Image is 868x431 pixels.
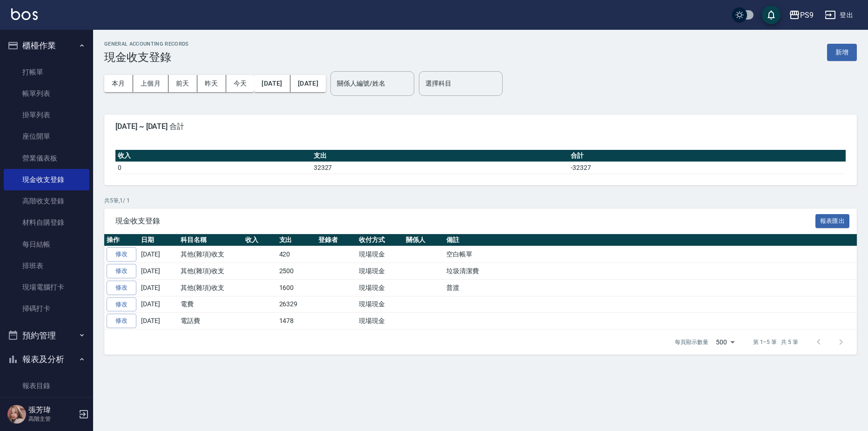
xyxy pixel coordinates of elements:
[4,34,89,58] button: 櫃檯作業
[107,264,136,278] a: 修改
[568,162,846,174] td: -32327
[277,234,316,246] th: 支出
[139,279,178,296] td: [DATE]
[815,216,850,225] a: 報表匯出
[444,279,857,296] td: 普渡
[277,296,316,313] td: 26329
[104,234,139,246] th: 操作
[115,150,311,162] th: 收入
[226,75,255,92] button: 今天
[4,298,89,319] a: 掃碼打卡
[168,75,197,92] button: 前天
[357,263,404,280] td: 現場現金
[277,246,316,263] td: 420
[821,7,857,24] button: 登出
[4,83,89,104] a: 帳單列表
[104,41,189,47] h2: GENERAL ACCOUNTING RECORDS
[827,44,857,61] button: 新增
[277,263,316,280] td: 2500
[4,347,89,371] button: 報表及分析
[785,6,817,25] button: PS9
[139,263,178,280] td: [DATE]
[762,6,781,24] button: save
[197,75,226,92] button: 昨天
[4,323,89,348] button: 預約管理
[4,397,89,418] a: 消費分析儀表板
[178,263,243,280] td: 其他(雜項)收支
[139,313,178,330] td: [DATE]
[4,255,89,276] a: 排班表
[753,338,798,346] p: 第 1–5 筆 共 5 筆
[107,297,136,312] a: 修改
[107,314,136,328] a: 修改
[4,169,89,190] a: 現金收支登錄
[104,196,857,205] p: 共 5 筆, 1 / 1
[178,296,243,313] td: 電費
[178,313,243,330] td: 電話費
[290,75,326,92] button: [DATE]
[107,247,136,262] a: 修改
[357,313,404,330] td: 現場現金
[444,263,857,280] td: 垃圾清潔費
[243,234,277,246] th: 收入
[357,234,404,246] th: 收付方式
[444,234,857,246] th: 備註
[178,246,243,263] td: 其他(雜項)收支
[311,162,568,174] td: 32327
[712,330,738,355] div: 500
[139,296,178,313] td: [DATE]
[178,234,243,246] th: 科目名稱
[277,279,316,296] td: 1600
[4,234,89,255] a: 每日結帳
[4,61,89,83] a: 打帳單
[277,313,316,330] td: 1478
[568,150,846,162] th: 合計
[104,75,133,92] button: 本月
[28,405,76,415] h5: 張芳瑋
[357,279,404,296] td: 現場現金
[104,51,189,64] h3: 現金收支登錄
[133,75,168,92] button: 上個月
[404,234,444,246] th: 關係人
[178,279,243,296] td: 其他(雜項)收支
[7,405,26,424] img: Person
[28,415,76,423] p: 高階主管
[4,212,89,233] a: 材料自購登錄
[675,338,708,346] p: 每頁顯示數量
[11,8,38,20] img: Logo
[254,75,290,92] button: [DATE]
[357,296,404,313] td: 現場現金
[4,190,89,212] a: 高階收支登錄
[4,375,89,397] a: 報表目錄
[4,276,89,298] a: 現場電腦打卡
[357,246,404,263] td: 現場現金
[311,150,568,162] th: 支出
[800,9,814,21] div: PS9
[115,162,311,174] td: 0
[139,234,178,246] th: 日期
[107,281,136,295] a: 修改
[4,104,89,126] a: 掛單列表
[815,214,850,229] button: 報表匯出
[115,216,815,226] span: 現金收支登錄
[139,246,178,263] td: [DATE]
[827,47,857,56] a: 新增
[444,246,857,263] td: 空白帳單
[4,148,89,169] a: 營業儀表板
[115,122,846,131] span: [DATE] ~ [DATE] 合計
[316,234,357,246] th: 登錄者
[4,126,89,147] a: 座位開單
